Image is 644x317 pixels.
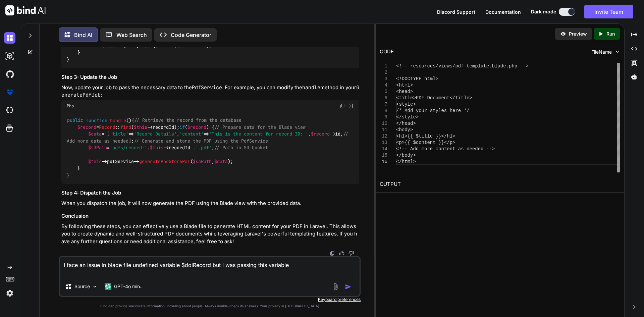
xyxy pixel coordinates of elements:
code: { = :: ( ->recordId); ( ) { = [ => , => . ->id, ]; = . ->recordId . ; ->pdfService-> ( , ); } } [67,117,351,178]
img: GPT-4o mini [105,283,111,290]
span: <p>{{ $content }}</p> [396,140,455,145]
span: // Prepare data for the Blade view [214,124,306,130]
span: generateAndStorePdf [139,158,190,164]
span: $this [88,158,102,164]
img: settings [4,287,15,299]
img: attachment [332,283,339,290]
div: 12 [380,133,387,140]
img: githubDark [4,68,15,80]
span: FileName [591,49,612,55]
span: <style> [396,102,416,107]
img: icon [345,283,352,290]
p: Now, update your job to pass the necessary data to the . For example, you can modify the method i... [61,84,359,99]
div: 14 [380,146,387,152]
div: 10 [380,120,387,127]
span: Record [99,124,115,130]
code: GeneratePdfJob [61,84,359,99]
div: 1 [380,63,387,69]
span: </html> [396,159,416,164]
div: 4 [380,82,387,89]
div: 11 [380,127,387,133]
span: $this [150,145,163,151]
span: if [179,124,185,130]
img: preview [560,31,566,37]
span: </style> [396,114,419,120]
span: 'Record Details' [134,131,177,137]
div: 7 [380,101,387,108]
img: darkChat [4,32,15,44]
span: 'content' [179,131,204,137]
span: 'This is the content for record ID: ' [209,131,308,137]
span: Discord Support [437,9,475,15]
span: Dark mode [531,8,556,15]
span: $s3Path [193,158,212,164]
button: Documentation [485,8,521,15]
span: 'title' [110,131,128,137]
span: $data [214,158,228,164]
span: <!-- Add more content as needed --> [396,146,495,152]
p: GPT-4o min.. [114,283,143,290]
span: <body> [396,127,413,133]
div: 3 [380,76,387,82]
span: '.pdf' [196,145,212,151]
h3: Step 3: Update the Job [61,73,359,81]
p: Preview [569,31,587,37]
p: Code Generator [171,31,211,39]
p: Bind AI [74,31,92,39]
span: </head> [396,121,416,126]
div: 8 [380,108,387,114]
div: 13 [380,140,387,146]
p: Bind can provide inaccurate information, including about people. Always double-check its answers.... [59,304,361,309]
img: Pick Models [92,284,98,289]
img: cloudideIcon [4,105,15,116]
span: Php [67,103,74,109]
h2: OUTPUT [376,176,624,192]
h3: Conclusion [61,212,359,220]
div: 15 [380,152,387,159]
span: $record [77,124,96,130]
span: <!-- resources/views/pdf-template.blade.php --> [396,63,529,69]
span: handle [110,117,126,123]
img: chevron down [614,49,620,55]
span: // Generate and store the PDF using the PdfService [134,138,268,144]
span: <title>PDF Document</title> [396,95,472,101]
span: Documentation [485,9,521,15]
button: Discord Support [437,8,475,15]
p: Source [74,283,90,290]
div: 6 [380,95,387,101]
img: premium [4,87,15,98]
p: Keyboard preferences [59,297,361,302]
img: dislike [348,251,354,256]
div: 5 [380,89,387,95]
span: $s3Path [88,145,107,151]
code: PdfService [192,84,222,91]
span: <html> [396,83,413,88]
span: $record [311,131,330,137]
span: 'pdfs/record-' [110,145,147,151]
span: $this [134,124,147,130]
span: <head> [396,89,413,94]
span: // Path in S3 bucket [214,145,268,151]
span: function [86,117,107,123]
span: find [120,124,131,130]
span: $data [88,131,102,137]
span: <h1>{{ $title }}</h1> [396,134,455,139]
span: </body> [396,153,416,158]
img: darkAi-studio [4,50,15,62]
img: Bind AI [5,5,46,15]
code: handle [302,84,320,91]
div: 9 [380,114,387,120]
p: By following these steps, you can effectively use a Blade file to generate HTML content for your ... [61,223,359,246]
div: 16 [380,159,387,165]
div: CODE [380,48,394,56]
img: Open in Browser [348,103,354,109]
span: // Retrieve the record from the database [134,117,241,123]
span: $record [187,124,206,130]
textarea: I face an issue in blade file undefined variable $dolRecord but I was passing this variable [60,257,360,277]
span: ( ) [86,117,131,123]
div: 2 [380,69,387,76]
img: copy [330,251,335,256]
span: // Add more data as needed [67,131,351,144]
span: public [67,117,83,123]
p: Web Search [116,31,147,39]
